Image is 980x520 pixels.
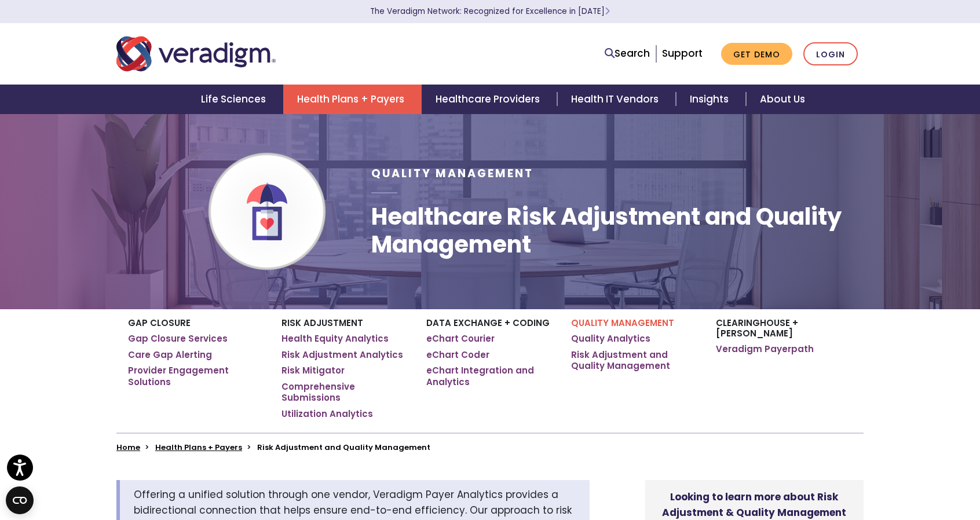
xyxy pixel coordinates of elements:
[721,43,792,65] a: Get Demo
[571,333,650,345] a: Quality Analytics
[676,85,746,114] a: Insights
[116,35,276,73] img: Veradigm logo
[370,6,610,17] a: The Veradigm Network: Recognized for Excellence in [DATE]Learn More
[605,6,610,17] span: Learn More
[758,437,966,506] iframe: Drift Chat Widget
[281,381,409,404] a: Comprehensive Submissions
[662,46,703,60] a: Support
[6,486,34,514] button: Open CMP widget
[116,442,140,453] a: Home
[281,349,403,361] a: Risk Adjustment Analytics
[371,203,864,258] h1: Healthcare Risk Adjustment and Quality Management
[128,365,264,387] a: Provider Engagement Solutions
[281,333,389,345] a: Health Equity Analytics
[426,349,489,361] a: eChart Coder
[557,85,676,114] a: Health IT Vendors
[746,85,819,114] a: About Us
[426,365,554,387] a: eChart Integration and Analytics
[281,365,345,376] a: Risk Mitigator
[128,333,228,345] a: Gap Closure Services
[422,85,557,114] a: Healthcare Providers
[371,166,533,181] span: Quality Management
[128,349,212,361] a: Care Gap Alerting
[571,349,699,372] a: Risk Adjustment and Quality Management
[155,442,242,453] a: Health Plans + Payers
[187,85,283,114] a: Life Sciences
[426,333,495,345] a: eChart Courier
[281,408,373,420] a: Utilization Analytics
[605,46,650,61] a: Search
[803,42,858,66] a: Login
[716,343,814,355] a: Veradigm Payerpath
[283,85,422,114] a: Health Plans + Payers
